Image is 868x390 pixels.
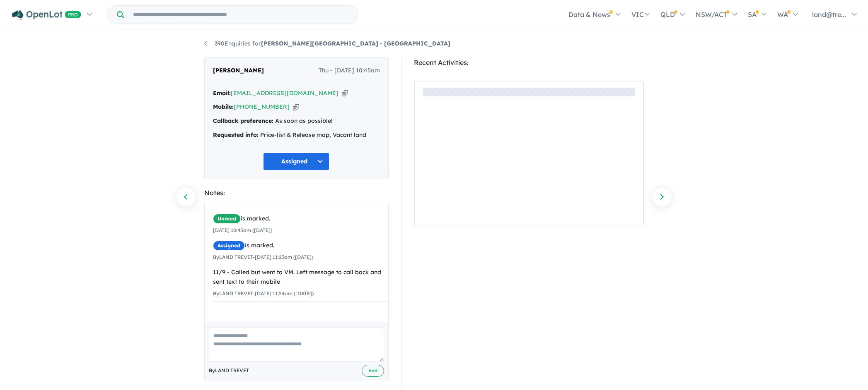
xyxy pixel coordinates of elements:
[213,103,234,110] strong: Mobile:
[234,103,290,110] a: [PHONE_NUMBER]
[12,10,81,20] img: Openlot PRO Logo White
[213,117,273,124] strong: Callback preference:
[263,153,329,170] button: Assigned
[213,89,231,97] strong: Email:
[342,89,348,98] button: Copy
[209,366,249,375] span: By LAND TREVET
[213,214,389,224] div: is marked.
[414,57,644,68] div: Recent Activities:
[213,66,264,76] span: [PERSON_NAME]
[362,365,384,377] button: Add
[293,103,299,111] button: Copy
[213,290,314,297] small: By LAND TREVET - [DATE] 11:24am ([DATE])
[231,89,338,97] a: [EMAIL_ADDRESS][DOMAIN_NAME]
[319,66,380,76] span: Thu - [DATE] 10:45am
[126,6,356,24] input: Try estate name, suburb, builder or developer
[261,40,450,47] strong: [PERSON_NAME][GEOGRAPHIC_DATA] - [GEOGRAPHIC_DATA]
[213,268,389,287] div: 11/9 - Called but went to VM. Left message to call back and sent text to their mobile
[213,254,313,260] small: By LAND TREVET - [DATE] 11:23am ([DATE])
[204,40,450,47] a: 390Enquiries for[PERSON_NAME][GEOGRAPHIC_DATA] - [GEOGRAPHIC_DATA]
[213,241,245,251] span: Assigned
[213,130,380,140] div: Price-list & Release map, Vacant land
[213,227,272,233] small: [DATE] 10:45am ([DATE])
[812,10,846,19] span: land@tre...
[204,39,664,49] nav: breadcrumb
[213,214,241,224] span: Unread
[204,187,389,199] div: Notes:
[213,131,259,139] strong: Requested info:
[213,241,389,251] div: is marked.
[213,116,380,126] div: As soon as possible!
